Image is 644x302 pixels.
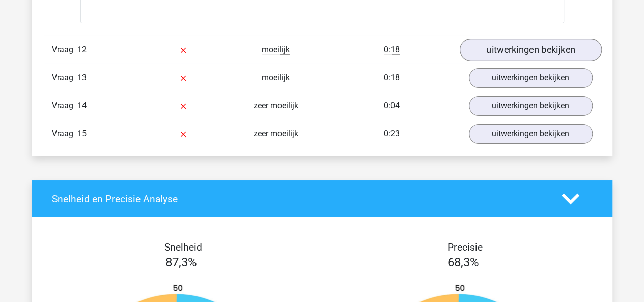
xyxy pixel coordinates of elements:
[459,39,601,62] a: uitwerkingen bekijken
[384,73,400,83] span: 0:18
[77,73,87,83] span: 13
[469,96,593,116] a: uitwerkingen bekijken
[262,45,290,55] span: moeilijk
[77,45,87,54] span: 12
[254,129,298,139] span: zeer moeilijk
[52,128,77,140] span: Vraag
[447,255,479,269] span: 68,3%
[334,241,597,253] h4: Precisie
[77,101,87,111] span: 14
[52,241,315,253] h4: Snelheid
[469,68,593,88] a: uitwerkingen bekijken
[52,193,546,205] h4: Snelheid en Precisie Analyse
[165,255,197,269] span: 87,3%
[469,124,593,144] a: uitwerkingen bekijken
[77,129,87,139] span: 15
[52,100,77,112] span: Vraag
[254,101,298,111] span: zeer moeilijk
[384,45,400,55] span: 0:18
[384,101,400,111] span: 0:04
[52,44,77,56] span: Vraag
[384,129,400,139] span: 0:23
[52,72,77,84] span: Vraag
[262,73,290,83] span: moeilijk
